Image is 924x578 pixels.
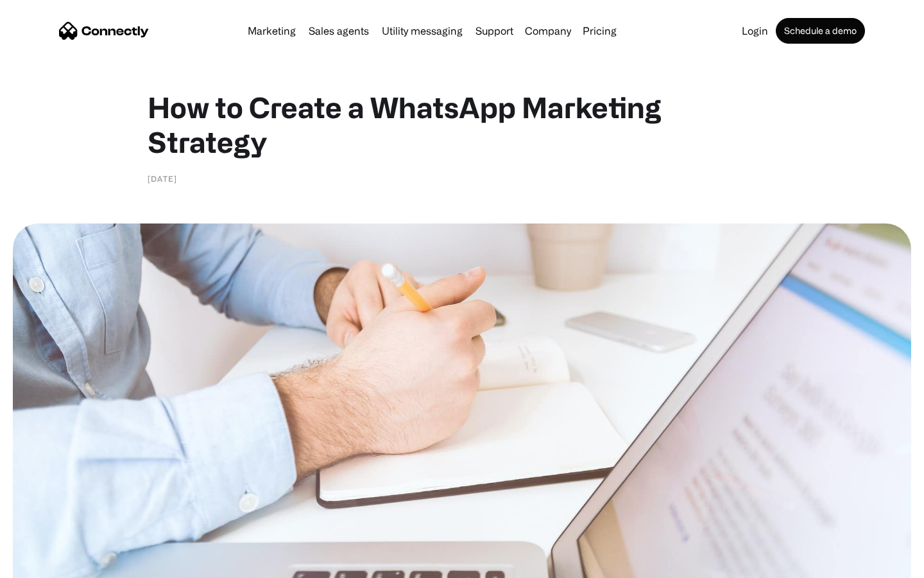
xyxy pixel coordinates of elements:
div: [DATE] [148,172,177,185]
a: Pricing [577,26,622,36]
a: Login [737,26,773,36]
a: Support [470,26,518,36]
a: Schedule a demo [776,18,865,44]
ul: Language list [26,556,77,574]
a: Sales agents [304,26,374,36]
div: Company [525,22,571,40]
aside: Language selected: English [13,556,77,574]
a: Utility messaging [377,26,468,36]
a: Marketing [243,26,301,36]
h1: How to Create a WhatsApp Marketing Strategy [148,90,776,159]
